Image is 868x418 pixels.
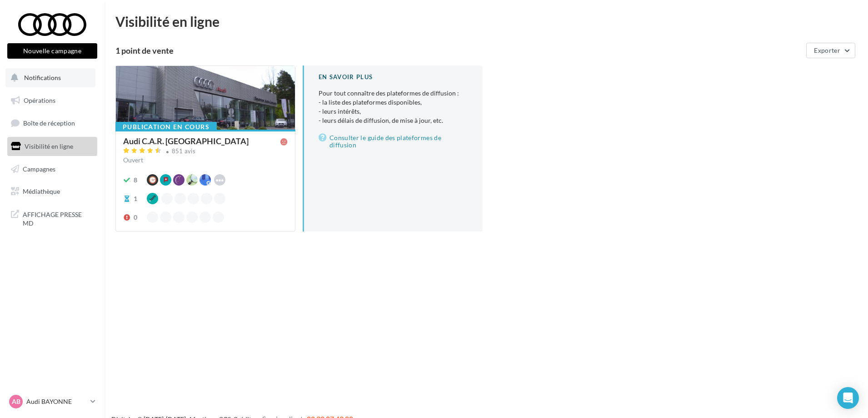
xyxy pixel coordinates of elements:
[5,68,95,87] button: Notifications
[5,160,99,179] a: Campagnes
[123,156,143,164] span: Ouvert
[23,187,60,195] span: Médiathèque
[134,194,137,203] div: 1
[23,165,55,172] span: Campagnes
[115,15,857,28] div: Visibilité en ligne
[837,387,859,409] div: Open Intercom Messenger
[26,397,87,406] p: Audi BAYONNE
[115,46,803,55] div: 1 point de vente
[814,46,840,54] span: Exporter
[7,393,97,410] a: AB Audi BAYONNE
[319,73,468,81] div: En savoir plus
[319,89,468,125] p: Pour tout connaître des plateformes de diffusion :
[319,132,468,151] a: Consulter le guide des plateformes de diffusion
[134,176,137,185] div: 8
[5,182,99,201] a: Médiathèque
[5,205,99,232] a: AFFICHAGE PRESSE MD
[5,91,99,110] a: Opérations
[24,96,55,104] span: Opérations
[123,137,249,145] div: Audi C.A.R. [GEOGRAPHIC_DATA]
[12,397,20,406] span: AB
[319,107,468,116] li: - leurs intérêts,
[806,43,855,58] button: Exporter
[123,146,288,157] a: 851 avis
[5,113,99,133] a: Boîte de réception
[23,119,75,127] span: Boîte de réception
[25,142,73,150] span: Visibilité en ligne
[23,208,94,228] span: AFFICHAGE PRESSE MD
[115,122,217,132] div: Publication en cours
[5,137,99,156] a: Visibilité en ligne
[7,43,97,59] button: Nouvelle campagne
[319,116,468,125] li: - leurs délais de diffusion, de mise à jour, etc.
[24,74,61,81] span: Notifications
[134,213,137,222] div: 0
[172,148,196,154] div: 851 avis
[319,98,468,107] li: - la liste des plateformes disponibles,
